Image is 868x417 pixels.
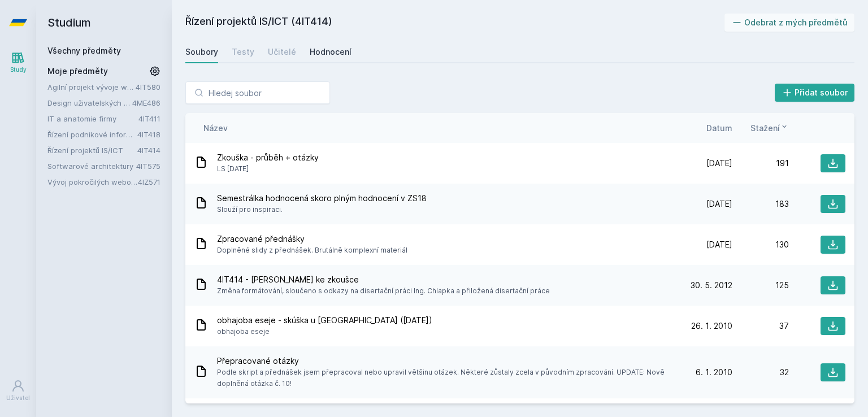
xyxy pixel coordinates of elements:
[10,66,27,74] div: Study
[706,239,732,250] span: [DATE]
[217,152,319,163] span: Zkouška - průběh + otázky
[47,46,121,55] a: Všechny předměty
[232,41,254,63] a: Testy
[217,274,550,285] span: 4IT414 - [PERSON_NAME] ke zkoušce
[217,355,671,367] span: Přepracované otázky
[217,193,427,204] span: Semestrálka hodnocená skoro plným hodnocení v ZS18
[217,315,432,326] span: obhajoba eseje - skúška u [GEOGRAPHIC_DATA] ([DATE])
[136,162,160,171] a: 4IT575
[132,98,160,107] a: 4ME486
[310,46,351,58] div: Hodnocení
[268,46,296,58] div: Učitelé
[47,97,132,108] a: Design uživatelských rozhraní
[732,158,789,169] div: 191
[217,204,427,215] span: Slouží pro inspiraci.
[137,146,160,155] a: 4IT414
[691,320,732,332] span: 26. 1. 2010
[217,233,407,245] span: Zpracované přednášky
[310,41,351,63] a: Hodnocení
[185,14,724,32] h2: Řízení projektů IS/ICT (4IT414)
[203,122,228,134] button: Název
[724,14,855,32] button: Odebrat z mých předmětů
[706,122,732,134] button: Datum
[47,176,138,188] a: Vývoj pokročilých webových aplikací v PHP
[750,122,789,134] button: Stažení
[750,122,780,134] span: Stažení
[185,46,218,58] div: Soubory
[696,367,732,378] span: 6. 1. 2010
[185,41,218,63] a: Soubory
[217,326,432,337] span: obhajoba eseje
[137,130,160,139] a: 4IT418
[232,46,254,58] div: Testy
[138,114,160,123] a: 4IT411
[217,285,550,297] span: Změna formátování, sloučeno s odkazy na disertační práci Ing. Chlapka a přiložená disertační práce
[2,373,34,408] a: Uživatel
[47,113,138,124] a: IT a anatomie firmy
[691,280,732,291] span: 30. 5. 2012
[47,160,136,172] a: Softwarové architektury
[217,367,671,389] span: Podle skript a přednášek jsem přepracoval nebo upravil většinu otázek. Některé zůstaly zcela v pů...
[732,198,789,210] div: 183
[6,394,30,402] div: Uživatel
[2,45,34,80] a: Study
[47,145,137,156] a: Řízení projektů IS/ICT
[706,158,732,169] span: [DATE]
[268,41,296,63] a: Učitelé
[47,129,137,140] a: Řízení podnikové informatiky
[732,367,789,378] div: 32
[138,177,160,186] a: 4IZ571
[775,84,855,102] button: Přidat soubor
[732,239,789,250] div: 130
[136,82,160,92] a: 4IT580
[47,81,136,93] a: Agilní projekt vývoje webové aplikace
[185,81,330,104] input: Hledej soubor
[732,280,789,291] div: 125
[47,66,108,77] span: Moje předměty
[217,245,407,256] span: Doplněné slidy z přednášek. Brutálně komplexní materiál
[732,320,789,332] div: 37
[706,198,732,210] span: [DATE]
[217,163,319,175] span: LS [DATE]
